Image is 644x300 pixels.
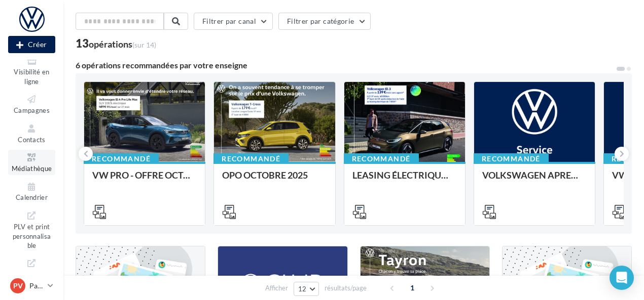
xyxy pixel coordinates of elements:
div: VOLKSWAGEN APRES-VENTE [482,170,587,190]
span: Campagnes [14,106,50,114]
span: Afficher [265,283,288,293]
span: PLV et print personnalisable [13,221,51,249]
a: Campagnes [8,92,55,116]
a: Visibilité en ligne [8,53,55,88]
a: PLV et print personnalisable [8,208,55,252]
span: 12 [298,285,307,293]
div: Recommandé [84,153,159,164]
a: Calendrier [8,179,55,204]
div: LEASING ÉLECTRIQUE 2025 [352,170,457,190]
button: 12 [294,282,319,296]
div: 13 [76,38,156,49]
span: Contacts [18,136,46,144]
a: Contacts [8,121,55,146]
p: Partenaire VW [29,281,44,291]
div: opérations [89,39,156,49]
div: Recommandé [474,153,549,164]
div: 6 opérations recommandées par votre enseigne [76,61,616,69]
a: PV Partenaire VW [8,276,55,295]
span: (sur 14) [132,40,156,49]
span: 1 [404,280,420,296]
button: Filtrer par catégorie [278,13,371,30]
span: Médiathèque [12,164,52,173]
div: Recommandé [344,153,419,164]
a: Médiathèque [8,150,55,175]
div: Open Intercom Messenger [610,266,634,290]
div: VW PRO - OFFRE OCTOBRE 25 [92,170,197,190]
span: Calendrier [16,194,48,202]
button: Filtrer par canal [194,13,273,30]
div: Nouvelle campagne [8,36,55,53]
span: PV [13,281,23,291]
a: Campagnes DataOnDemand [8,255,55,299]
div: Recommandé [213,153,289,164]
span: Campagnes DataOnDemand [12,269,51,297]
button: Créer [8,36,55,53]
span: résultats/page [325,283,367,293]
div: OPO OCTOBRE 2025 [222,170,327,190]
span: Visibilité en ligne [14,68,49,85]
